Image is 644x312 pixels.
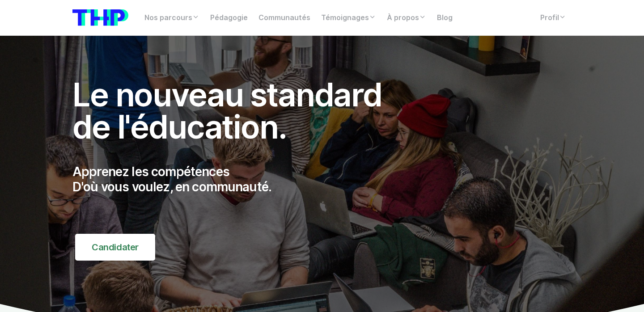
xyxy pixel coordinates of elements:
a: Communautés [253,9,316,27]
a: Témoignages [316,9,381,27]
a: Blog [432,9,458,27]
a: Profil [535,9,572,27]
a: Candidater [75,234,155,261]
p: Apprenez les compétences D'où vous voulez, en communauté. [72,164,402,194]
a: À propos [381,9,432,27]
a: Nos parcours [139,9,205,27]
h1: Le nouveau standard de l'éducation. [72,79,402,143]
a: Pédagogie [205,9,253,27]
img: logo [72,9,128,26]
